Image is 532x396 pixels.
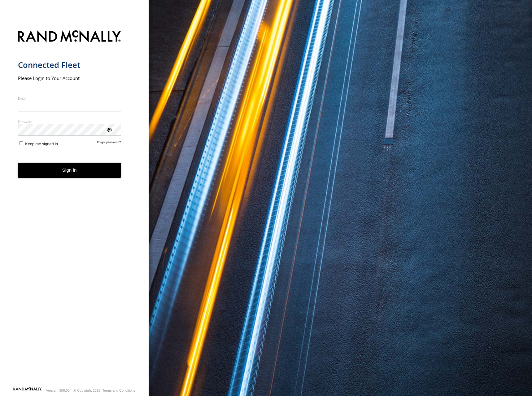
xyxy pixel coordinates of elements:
[106,126,112,132] div: ViewPassword
[18,60,121,70] h1: Connected Fleet
[25,142,58,146] span: Keep me signed in
[74,389,135,392] div: © Copyright 2025 -
[46,389,70,392] div: Version: 306.00
[102,389,135,392] a: Terms and Conditions
[19,141,23,145] input: Keep me signed in
[18,96,121,101] label: Email
[18,119,121,124] label: Password
[97,140,121,146] a: Forgot password?
[18,29,121,45] img: Rand McNally
[18,27,131,387] form: main
[13,387,42,394] a: Visit our Website
[18,75,121,81] h2: Please Login to Your Account
[18,163,121,178] button: Sign in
